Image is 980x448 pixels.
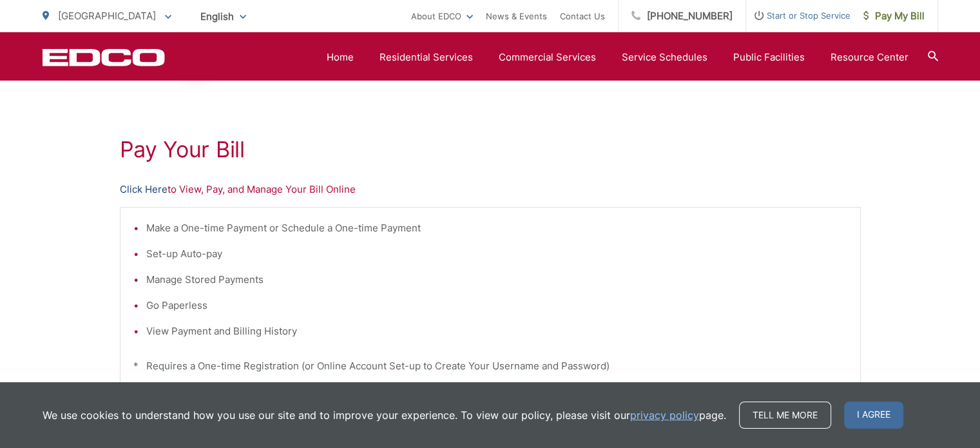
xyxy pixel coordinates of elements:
[58,10,156,22] span: [GEOGRAPHIC_DATA]
[120,182,861,197] p: to View, Pay, and Manage Your Bill Online
[486,8,547,24] a: News & Events
[380,50,473,65] a: Residential Services
[622,50,707,65] a: Service Schedules
[191,5,256,28] span: English
[499,50,596,65] a: Commercial Services
[630,407,699,423] a: privacy policy
[733,50,805,65] a: Public Facilities
[43,407,726,423] p: We use cookies to understand how you use our site and to improve your experience. To view our pol...
[411,8,473,24] a: About EDCO
[560,8,605,24] a: Contact Us
[133,358,847,374] p: * Requires a One-time Registration (or Online Account Set-up to Create Your Username and Password)
[863,8,925,24] span: Pay My Bill
[831,50,908,65] a: Resource Center
[146,298,847,313] li: Go Paperless
[43,48,165,66] a: EDCD logo. Return to the homepage.
[146,220,847,236] li: Make a One-time Payment or Schedule a One-time Payment
[146,324,847,339] li: View Payment and Billing History
[120,137,861,162] h1: Pay Your Bill
[146,246,847,262] li: Set-up Auto-pay
[120,182,168,197] a: Click Here
[146,272,847,287] li: Manage Stored Payments
[327,50,354,65] a: Home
